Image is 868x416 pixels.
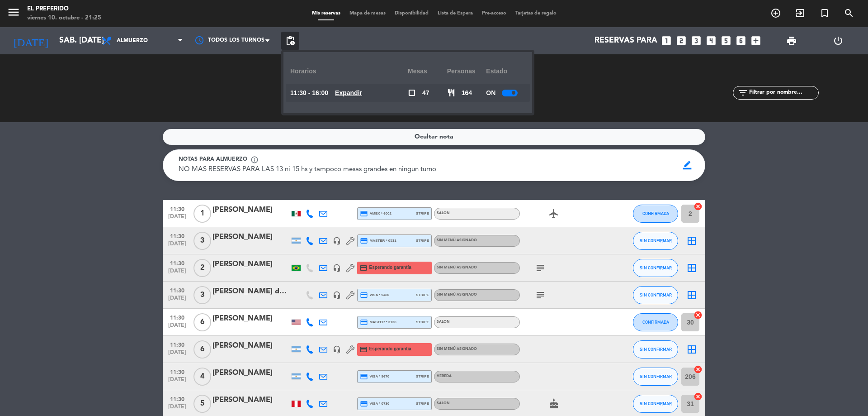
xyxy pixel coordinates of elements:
[179,155,247,164] span: Notas para almuerzo
[633,232,678,250] button: SIN CONFIRMAR
[690,35,702,47] i: looks_3
[642,211,669,216] span: CONFIRMADA
[535,290,546,301] i: subject
[815,27,861,54] div: LOG OUT
[833,35,844,46] i: power_settings_new
[416,238,429,244] span: stripe
[166,404,189,414] span: [DATE]
[511,11,561,16] span: Tarjetas de regalo
[166,214,189,224] span: [DATE]
[360,318,396,326] span: master * 3138
[369,345,411,353] span: Esperando garantía
[290,59,408,84] div: Horarios
[795,8,806,19] i: exit_to_app
[437,320,450,324] span: SALON
[166,312,189,322] span: 11:30
[359,345,368,354] i: credit_card
[486,59,525,84] div: Estado
[360,400,368,408] i: credit_card
[693,202,703,211] i: cancel
[640,265,672,270] span: SIN CONFIRMAR
[193,340,211,359] span: 6
[408,89,416,97] span: check_box_outline_blank
[693,392,703,401] i: cancel
[437,402,450,405] span: SALON
[212,204,289,216] div: [PERSON_NAME]
[640,401,672,406] span: SIN CONFIRMAR
[360,210,368,218] i: credit_card
[486,88,495,98] span: ON
[285,35,296,46] span: pending_actions
[679,157,696,174] span: border_color
[548,398,559,409] i: cake
[166,366,189,377] span: 11:30
[416,373,429,379] span: stripe
[179,166,436,173] span: NO MAS RESERVAS PARA LAS 13 ni 15 hs y tampoco mesas grandes en ningun turno
[844,8,854,19] i: search
[360,291,389,299] span: visa * 9480
[212,231,289,243] div: [PERSON_NAME]
[415,132,453,142] span: Ocultar nota
[819,8,830,19] i: turned_in_not
[640,238,672,243] span: SIN CONFIRMAR
[548,208,559,219] i: airplanemode_active
[422,88,429,98] span: 47
[693,365,703,374] i: cancel
[642,320,669,325] span: CONFIRMADA
[333,345,341,354] i: headset_mic
[333,291,341,299] i: headset_mic
[307,11,345,16] span: Mis reservas
[437,374,452,378] span: VEREDA
[640,347,672,352] span: SIN CONFIRMAR
[633,368,678,386] button: SIN CONFIRMAR
[193,205,211,223] span: 1
[447,59,486,84] div: personas
[27,14,101,23] div: viernes 10. octubre - 21:25
[660,35,672,47] i: looks_one
[166,322,189,333] span: [DATE]
[786,35,797,46] span: print
[250,156,259,164] span: info_outline
[212,286,289,297] div: [PERSON_NAME] doa [PERSON_NAME]
[748,88,818,98] input: Filtrar por nombre...
[166,268,189,278] span: [DATE]
[693,311,703,320] i: cancel
[686,344,697,355] i: border_all
[193,395,211,413] span: 5
[360,318,368,326] i: credit_card
[360,373,368,381] i: credit_card
[166,285,189,295] span: 11:30
[212,394,289,406] div: [PERSON_NAME]
[212,313,289,325] div: [PERSON_NAME]
[633,313,678,331] button: CONFIRMADA
[720,35,732,47] i: looks_5
[416,292,429,298] span: stripe
[193,232,211,250] span: 3
[737,87,748,98] i: filter_list
[416,319,429,325] span: stripe
[193,259,211,277] span: 2
[166,230,189,241] span: 11:30
[166,295,189,306] span: [DATE]
[770,8,781,19] i: add_circle_outline
[462,88,472,98] span: 164
[437,211,450,215] span: SALON
[166,241,189,251] span: [DATE]
[333,237,341,245] i: headset_mic
[437,239,477,242] span: Sin menú asignado
[633,259,678,277] button: SIN CONFIRMAR
[193,368,211,386] span: 4
[166,393,189,404] span: 11:30
[437,347,477,351] span: Sin menú asignado
[166,203,189,214] span: 11:30
[390,11,433,16] span: Disponibilidad
[360,400,389,408] span: visa * 0730
[433,11,477,16] span: Lista de Espera
[640,292,672,297] span: SIN CONFIRMAR
[359,264,368,272] i: credit_card
[212,340,289,352] div: [PERSON_NAME]
[633,286,678,304] button: SIN CONFIRMAR
[212,258,289,270] div: [PERSON_NAME]
[335,89,362,96] u: Expandir
[360,210,392,218] span: amex * 6002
